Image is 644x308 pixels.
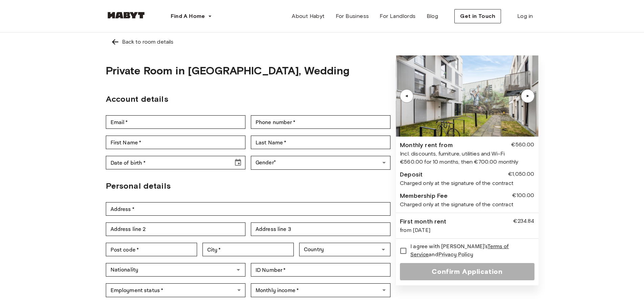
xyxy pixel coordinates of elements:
button: Open [234,265,243,275]
a: Log in [512,9,538,23]
span: For Landlords [380,12,415,20]
img: Left pointing arrow [111,38,119,46]
span: Find A Home [171,12,205,20]
div: €100.00 [512,191,534,200]
div: Charged only at the signature of the contract [400,200,534,209]
h2: Personal details [106,180,391,192]
h1: Private Room in [GEOGRAPHIC_DATA], Wedding [106,63,350,79]
a: For Landlords [374,9,421,23]
div: €560.00 for 10 months, then €700.00 monthly [400,158,534,166]
a: About Habyt [286,9,330,23]
span: About Habyt [292,12,325,20]
div: €234.84 [513,217,534,226]
div: €1,050.00 [508,170,534,179]
a: Privacy Policy [438,251,473,258]
div: Membership Fee [400,191,448,200]
div: Deposit [400,170,423,179]
button: Get in Touch [454,9,501,23]
div: Charged only at the signature of the contract [400,179,534,187]
div: Incl. discounts, furniture, utilities and Wi-Fi [400,150,534,158]
span: Get in Touch [460,12,495,20]
div: from [DATE] [400,226,534,234]
img: Habyt [106,12,146,19]
div: ▲ [524,94,531,98]
a: Left pointing arrowBack to room details [106,32,539,51]
button: Choose date [231,156,245,169]
h2: Account details [106,93,391,105]
div: Monthly rent from [400,141,453,150]
span: I agree with [PERSON_NAME]'s and [410,243,529,259]
div: Back to room details [122,38,174,46]
button: Open [379,245,388,254]
a: Blog [421,9,444,23]
div: ▲ [403,94,410,98]
span: Log in [517,12,533,20]
img: Image of the room [396,55,538,137]
button: Find A Home [165,9,217,23]
div: €560.00 [511,141,534,150]
div: First month rent [400,217,446,226]
a: For Business [330,9,375,23]
span: For Business [336,12,369,20]
span: Blog [427,12,438,20]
